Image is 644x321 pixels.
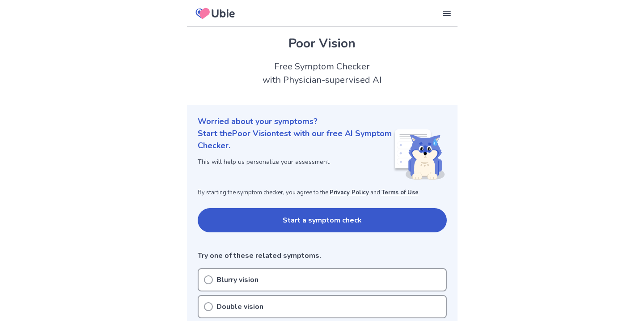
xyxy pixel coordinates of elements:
h2: Free Symptom Checker with Physician-supervised AI [187,60,458,87]
a: Terms of Use [381,188,419,197]
p: By starting the symptom checker, you agree to the and [198,188,447,197]
a: Privacy Policy [330,188,369,197]
p: Blurry vision [216,274,258,285]
img: Shiba [393,129,445,180]
p: Start the Poor Vision test with our free AI Symptom Checker. [198,128,393,152]
h1: Poor Vision [198,34,447,53]
p: Worried about your symptoms? [198,116,447,128]
button: Start a symptom check [198,208,447,232]
p: This will help us personalize your assessment. [198,157,393,167]
p: Double vision [216,301,263,312]
p: Try one of these related symptoms. [198,250,447,261]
